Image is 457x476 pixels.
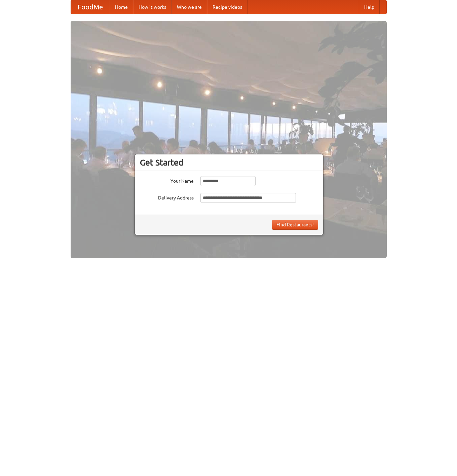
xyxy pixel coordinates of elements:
a: Who we are [172,0,207,14]
a: FoodMe [71,0,110,14]
a: Help [359,0,380,14]
button: Find Restaurants! [272,220,318,230]
label: Delivery Address [140,193,194,201]
a: Home [110,0,133,14]
a: Recipe videos [207,0,247,14]
h3: Get Started [140,157,318,168]
a: How it works [133,0,172,14]
label: Your Name [140,176,194,184]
